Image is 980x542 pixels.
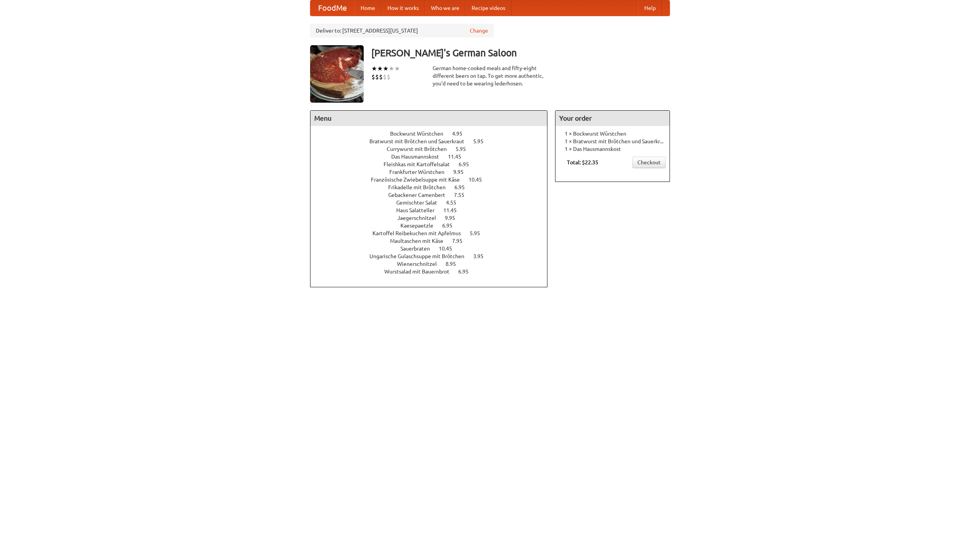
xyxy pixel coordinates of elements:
span: 11.45 [443,207,464,213]
a: Change [470,27,488,34]
span: Jaegerschnitzel [397,215,444,221]
a: Help [638,0,662,16]
span: Frankfurter Würstchen [389,169,452,175]
span: 10.45 [469,177,490,183]
a: Home [354,0,381,16]
span: 11.45 [448,154,469,160]
span: 6.95 [442,223,460,229]
span: Wurstsalad mit Bauernbrot [384,269,457,275]
a: Das Hausmannskost 11.45 [391,154,475,160]
a: Frankfurter Würstchen 9.95 [389,169,478,175]
a: Who we are [425,0,465,16]
span: 6.95 [459,161,477,167]
span: 5.95 [456,146,474,152]
span: Gemischter Salat [396,200,445,206]
a: Bockwurst Würstchen 4.95 [390,131,477,137]
span: 5.95 [473,138,491,144]
span: Wienerschnitzel [397,261,444,267]
span: Frikadelle mit Brötchen [388,184,453,190]
li: $ [375,73,379,81]
a: Bratwurst mit Brötchen und Sauerkraut 5.95 [369,138,498,144]
a: How it works [381,0,425,16]
a: FoodMe [310,0,354,16]
a: Französische Zwiebelsuppe mit Käse 10.45 [371,177,496,183]
a: Haus Salatteller 11.45 [396,207,471,213]
a: Wienerschnitzel 8.95 [397,261,470,267]
span: 7.95 [452,238,470,244]
li: 1 × Bockwurst Würstchen [559,130,666,138]
a: Gemischter Salat 4.55 [396,200,470,206]
a: Gebackener Camenbert 7.55 [388,192,479,198]
span: 10.45 [439,246,460,252]
li: 1 × Das Hausmannskost [559,145,666,153]
li: $ [371,73,375,81]
span: Kartoffel Reibekuchen mit Apfelmus [372,230,469,236]
li: ★ [383,64,389,73]
span: Gebackener Camenbert [388,192,453,198]
div: German home-cooked meals and fifty-eight different beers on tap. To get more authentic, you'd nee... [433,64,547,87]
span: 9.95 [445,215,463,221]
a: Fleishkas mit Kartoffelsalat 6.95 [384,161,483,167]
li: ★ [377,64,383,73]
span: Bockwurst Würstchen [390,131,451,137]
span: 4.95 [452,131,470,137]
li: ★ [371,64,377,73]
span: 9.95 [453,169,471,175]
h3: [PERSON_NAME]'s German Saloon [371,45,670,61]
span: Kaesepaetzle [400,223,441,229]
span: 6.95 [458,269,476,275]
div: Deliver to: [STREET_ADDRESS][US_STATE] [310,24,494,38]
a: Jaegerschnitzel 9.95 [397,215,469,221]
span: 8.95 [446,261,464,267]
li: $ [383,73,387,81]
span: Ungarische Gulaschsuppe mit Brötchen [369,253,472,259]
a: Recipe videos [465,0,511,16]
span: Bratwurst mit Brötchen und Sauerkraut [369,138,472,144]
span: Sauerbraten [400,246,438,252]
b: Total: $22.35 [567,159,598,165]
li: $ [379,73,383,81]
a: Maultaschen mit Käse 7.95 [390,238,477,244]
span: 7.55 [454,192,472,198]
a: Checkout [632,157,666,168]
span: Currywurst mit Brötchen [387,146,454,152]
span: 5.95 [470,230,488,236]
li: 1 × Bratwurst mit Brötchen und Sauerkraut [559,138,666,145]
a: Ungarische Gulaschsuppe mit Brötchen 3.95 [369,253,498,259]
h4: Your order [555,111,670,126]
span: Das Hausmannskost [391,154,447,160]
img: angular.jpg [310,45,364,103]
span: 4.55 [446,200,464,206]
span: 3.95 [473,253,491,259]
span: Maultaschen mit Käse [390,238,451,244]
span: Fleishkas mit Kartoffelsalat [384,161,457,167]
li: $ [387,73,390,81]
h4: Menu [310,111,547,126]
span: Französische Zwiebelsuppe mit Käse [371,177,467,183]
li: ★ [394,64,400,73]
a: Kaesepaetzle 6.95 [400,223,467,229]
li: ★ [389,64,394,73]
a: Frikadelle mit Brötchen 6.95 [388,184,479,190]
a: Wurstsalad mit Bauernbrot 6.95 [384,269,483,275]
span: Haus Salatteller [396,207,442,213]
span: 6.95 [454,184,472,190]
a: Currywurst mit Brötchen 5.95 [387,146,480,152]
a: Sauerbraten 10.45 [400,246,466,252]
a: Kartoffel Reibekuchen mit Apfelmus 5.95 [372,230,494,236]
